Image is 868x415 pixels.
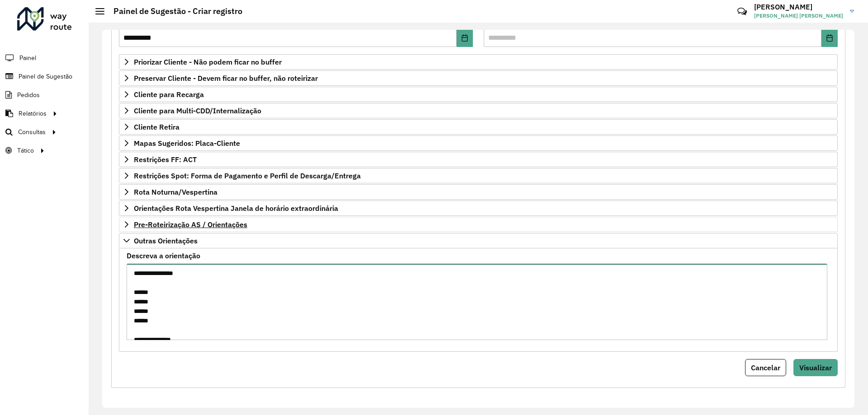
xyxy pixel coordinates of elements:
[134,237,198,244] span: Outras Orientações
[119,184,838,200] a: Rota Noturna/Vespertina
[799,363,832,372] span: Visualizar
[119,87,838,102] a: Cliente para Recarga
[134,107,261,114] span: Cliente para Multi-CDD/Internalização
[793,359,838,376] button: Visualizar
[17,146,34,155] span: Tático
[821,29,838,47] button: Choose Date
[127,250,200,261] label: Descreva a orientação
[19,109,47,118] span: Relatórios
[119,135,838,151] a: Mapas Sugeridos: Placa-Cliente
[134,58,282,65] span: Priorizar Cliente - Não podem ficar no buffer
[119,70,838,86] a: Preservar Cliente - Devem ficar no buffer, não roteirizar
[134,75,318,82] span: Preservar Cliente - Devem ficar no buffer, não roteirizar
[119,119,838,135] a: Cliente Retira
[119,168,838,183] a: Restrições Spot: Forma de Pagamento e Perfil de Descarga/Entrega
[119,54,838,70] a: Priorizar Cliente - Não podem ficar no buffer
[134,172,361,179] span: Restrições Spot: Forma de Pagamento e Perfil de Descarga/Entrega
[457,29,473,47] button: Choose Date
[134,205,338,212] span: Orientações Rota Vespertina Janela de horário extraordinária
[119,217,838,232] a: Pre-Roteirização AS / Orientações
[754,3,843,11] h3: [PERSON_NAME]
[134,123,179,131] span: Cliente Retira
[119,201,838,216] a: Orientações Rota Vespertina Janela de horário extraordinária
[134,91,204,98] span: Cliente para Recarga
[19,72,72,81] span: Painel de Sugestão
[104,6,242,16] h2: Painel de Sugestão - Criar registro
[18,127,46,137] span: Consultas
[19,53,36,63] span: Painel
[134,188,217,196] span: Rota Noturna/Vespertina
[134,140,240,147] span: Mapas Sugeridos: Placa-Cliente
[119,152,838,167] a: Restrições FF: ACT
[17,90,40,100] span: Pedidos
[134,221,247,228] span: Pre-Roteirização AS / Orientações
[751,363,780,372] span: Cancelar
[754,12,843,20] span: [PERSON_NAME] [PERSON_NAME]
[134,156,197,163] span: Restrições FF: ACT
[119,103,838,118] a: Cliente para Multi-CDD/Internalização
[119,233,838,248] a: Outras Orientações
[745,359,786,376] button: Cancelar
[732,2,752,21] a: Contato Rápido
[119,248,838,352] div: Outras Orientações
